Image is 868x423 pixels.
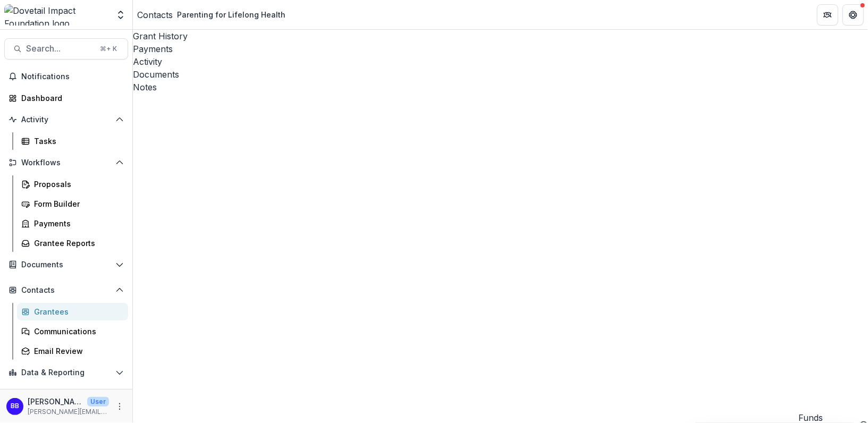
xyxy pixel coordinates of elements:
[34,238,120,249] div: Grantee Reports
[4,282,128,299] button: Open Contacts
[26,44,94,54] span: Search...
[21,72,124,81] span: Notifications
[4,364,128,381] button: Open Data & Reporting
[21,115,111,124] span: Activity
[17,323,128,340] a: Communications
[21,260,111,269] span: Documents
[842,4,864,26] button: Get Help
[34,345,120,357] div: Email Review
[17,195,128,213] a: Form Builder
[133,68,868,81] a: Documents
[177,9,285,20] div: Parenting for Lifelong Health
[11,403,19,410] div: Bryan Bahizi
[34,218,120,229] div: Payments
[21,286,111,295] span: Contacts
[113,400,126,413] button: More
[4,38,128,60] button: Search...
[21,158,111,167] span: Workflows
[21,92,120,104] div: Dashboard
[113,4,128,26] button: Open entity switcher
[34,326,120,337] div: Communications
[34,306,120,317] div: Grantees
[34,179,120,190] div: Proposals
[817,4,838,26] button: Partners
[4,256,128,273] button: Open Documents
[17,215,128,232] a: Payments
[4,4,109,26] img: Dovetail Impact Foundation logo
[133,30,868,43] a: Grant History
[17,132,128,150] a: Tasks
[17,303,128,320] a: Grantees
[98,43,119,55] div: ⌘ + K
[137,7,290,22] nav: breadcrumb
[28,396,83,407] p: [PERSON_NAME]
[28,407,109,417] p: [PERSON_NAME][EMAIL_ADDRESS][DOMAIN_NAME]
[133,55,868,68] a: Activity
[34,198,120,209] div: Form Builder
[87,397,109,407] p: User
[4,89,128,107] a: Dashboard
[4,111,128,128] button: Open Activity
[21,368,111,377] span: Data & Reporting
[17,342,128,360] a: Email Review
[17,175,128,193] a: Proposals
[4,154,128,171] button: Open Workflows
[133,43,868,55] a: Payments
[137,9,173,21] a: Contacts
[34,136,120,147] div: Tasks
[4,68,128,85] button: Notifications
[133,81,868,94] a: Notes
[17,234,128,252] a: Grantee Reports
